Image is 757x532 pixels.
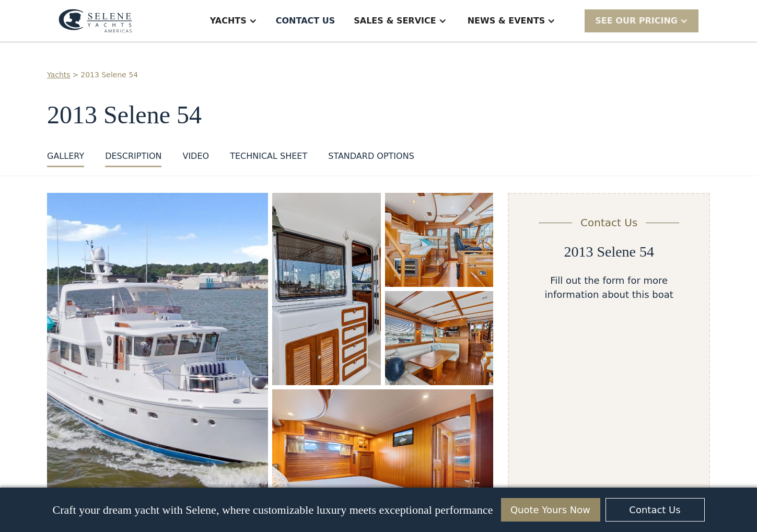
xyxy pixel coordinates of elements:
a: DESCRIPTION [105,150,161,167]
div: Contact US [276,15,335,27]
div: SEE Our Pricing [595,15,678,27]
h1: 2013 Selene 54 [47,101,710,129]
div: GALLERY [47,150,84,163]
div: VIDEO [182,150,209,163]
a: TECHNICAL SHEET [230,150,307,167]
div: STANDARD OPTIONS [328,150,414,163]
a: open lightbox [385,193,494,287]
p: Craft your dream yacht with Selene, where customizable luxury meets exceptional performance [52,503,493,517]
div: DESCRIPTION [105,150,161,163]
a: Contact Us [605,498,705,522]
div: Fill out the form for more information about this boat [526,273,692,302]
a: VIDEO [182,150,209,167]
div: Sales & Service [354,15,436,27]
a: Yachts [47,70,71,80]
h2: 2013 Selene 54 [564,243,654,261]
div: Contact Us [580,215,637,230]
a: 2013 Selene 54 [80,70,138,80]
div: TECHNICAL SHEET [230,150,307,163]
a: open lightbox [272,193,381,385]
div: News & EVENTS [468,15,545,27]
a: GALLERY [47,150,84,167]
div: Yachts [210,15,247,27]
div: > [73,70,79,80]
a: open lightbox [385,291,494,385]
div: SEE Our Pricing [585,9,698,32]
img: logo [59,9,132,33]
a: Quote Yours Now [501,498,600,522]
a: STANDARD OPTIONS [328,150,414,167]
